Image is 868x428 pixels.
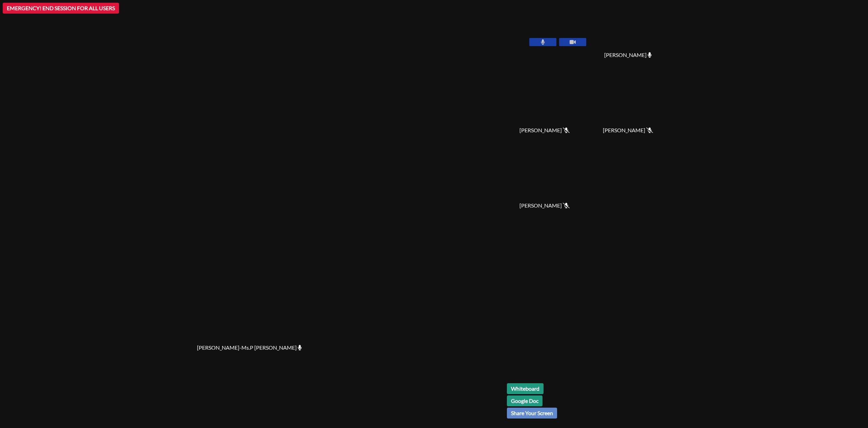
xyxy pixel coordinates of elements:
span: [PERSON_NAME] [603,126,653,134]
span: [PERSON_NAME] [604,51,652,59]
span: [PERSON_NAME] [519,201,570,210]
button: Share Your Screen [507,408,557,419]
span: [PERSON_NAME] [519,126,570,134]
button: EMERGENCY! END SESSION FOR ALL USERS [3,3,119,14]
a: Google Doc [507,395,542,406]
a: Whiteboard [507,383,544,394]
span: [PERSON_NAME]-Ms.P [PERSON_NAME] [197,344,302,352]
